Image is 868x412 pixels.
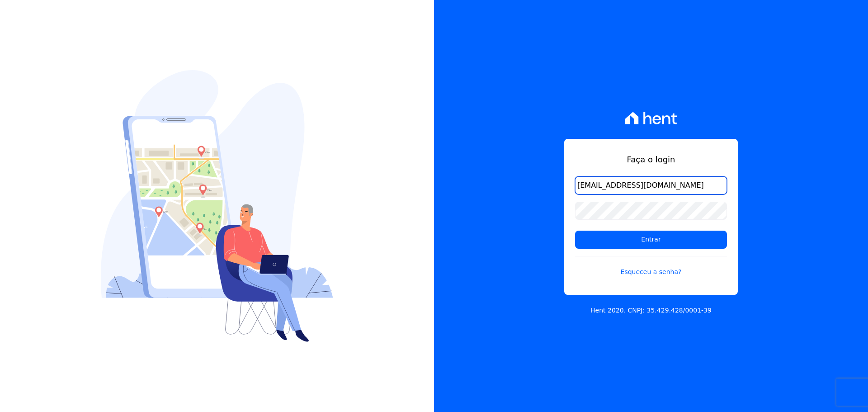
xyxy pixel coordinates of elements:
[590,306,712,315] p: Hent 2020. CNPJ: 35.429.428/0001-39
[575,231,727,249] input: Entrar
[575,256,727,277] a: Esqueceu a senha?
[575,176,727,194] input: Email
[575,153,727,166] h1: Faça o login
[101,70,333,342] img: Login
